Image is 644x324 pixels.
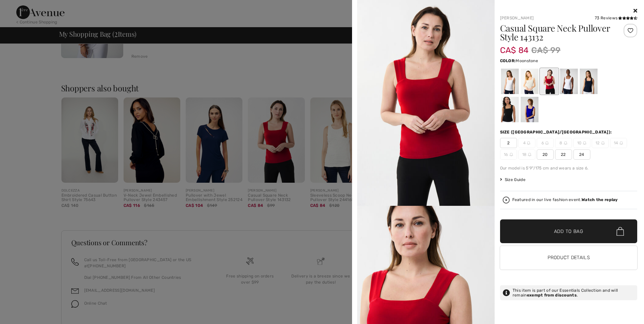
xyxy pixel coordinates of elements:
[501,97,518,122] div: Black
[555,149,572,160] span: 22
[595,15,637,21] div: 73 Reviews
[500,39,529,55] span: CA$ 84
[537,149,554,160] span: 20
[573,149,590,160] span: 24
[620,141,623,145] img: ring-m.svg
[500,177,526,183] span: Size Guide
[513,288,634,298] div: This item is part of our Essentials Collection and will remain .
[501,69,518,94] div: Vanilla
[582,197,618,202] strong: Watch the replay
[520,69,538,94] div: Moonstone
[545,141,549,145] img: ring-m.svg
[540,69,558,94] div: Radiant red
[500,24,614,41] h1: Casual Square Neck Pullover Style 143132
[527,141,530,145] img: ring-m.svg
[518,138,535,148] span: 4
[527,293,577,298] strong: exempt from discounts
[610,138,627,148] span: 14
[579,69,597,94] div: Midnight Blue 40
[500,219,638,243] button: Add to Bag
[554,228,583,235] span: Add to Bag
[500,129,613,135] div: Size ([GEOGRAPHIC_DATA]/[GEOGRAPHIC_DATA]):
[555,138,572,148] span: 8
[512,198,618,202] div: Featured in our live fashion event.
[516,58,538,63] span: Moonstone
[500,246,638,270] button: Product Details
[500,58,516,63] span: Color:
[500,149,517,160] span: 16
[510,153,513,156] img: ring-m.svg
[500,138,517,148] span: 2
[520,97,538,122] div: Royal Sapphire 163
[601,141,605,145] img: ring-m.svg
[617,227,624,236] img: Bag.svg
[583,141,586,145] img: ring-m.svg
[518,149,535,160] span: 18
[537,138,554,148] span: 6
[573,138,590,148] span: 10
[592,138,609,148] span: 12
[564,141,567,145] img: ring-m.svg
[531,44,560,56] span: CA$ 99
[15,5,29,11] span: Help
[500,165,638,171] div: Our model is 5'9"/175 cm and wears a size 6.
[500,16,534,20] a: [PERSON_NAME]
[503,197,510,203] img: Watch the replay
[528,153,531,156] img: ring-m.svg
[560,69,577,94] div: White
